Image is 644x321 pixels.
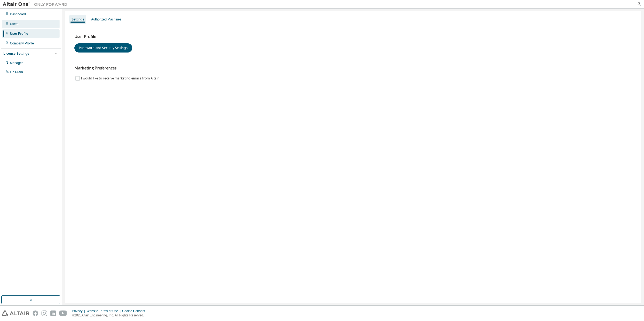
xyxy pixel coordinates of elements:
div: Authorized Machines [91,17,121,22]
h3: User Profile [74,34,632,39]
div: Cookie Consent [122,309,148,313]
div: User Profile [10,32,28,36]
img: facebook.svg [33,310,38,316]
div: Website Terms of Use [86,309,122,313]
label: I would like to receive marketing emails from Altair [81,75,160,82]
img: altair_logo.svg [2,310,29,316]
img: youtube.svg [59,310,67,316]
div: Privacy [72,309,86,313]
div: On Prem [10,70,23,74]
img: Altair One [3,2,70,7]
h3: Marketing Preferences [74,65,632,71]
div: Managed [10,61,23,65]
div: Dashboard [10,12,26,16]
button: Password and Security Settings [74,43,132,53]
div: Company Profile [10,41,34,46]
p: © 2025 Altair Engineering, Inc. All Rights Reserved. [72,313,148,318]
img: linkedin.svg [50,310,56,316]
img: instagram.svg [41,310,47,316]
div: Users [10,22,18,26]
div: Settings [71,17,84,22]
div: License Settings [4,51,29,56]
